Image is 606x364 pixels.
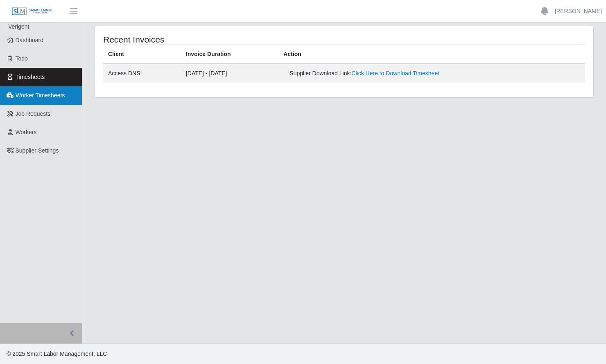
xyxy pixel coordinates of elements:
div: Supplier Download Link: [289,69,475,78]
span: Supplier Settings [16,147,59,154]
span: Timesheets [16,74,45,80]
span: Worker Timesheets [16,92,65,99]
th: Invoice Duration [181,45,278,64]
td: [DATE] - [DATE] [181,64,278,83]
th: Action [278,45,585,64]
a: Click Here to Download Timesheet [351,70,439,76]
img: SLM Logo [11,7,52,16]
span: Dashboard [16,37,44,43]
span: Job Requests [16,110,51,117]
span: Verigent [8,23,29,30]
td: Access DNSI [103,64,181,83]
span: © 2025 Smart Labor Management, LLC [7,351,107,357]
span: Todo [16,55,28,62]
span: Workers [16,129,37,135]
h4: Recent Invoices [103,34,297,45]
a: [PERSON_NAME] [555,7,602,16]
th: Client [103,45,181,64]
